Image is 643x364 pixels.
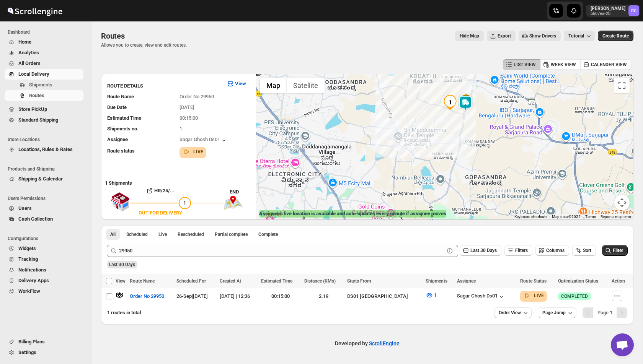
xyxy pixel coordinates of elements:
[125,290,169,302] button: Order No 29950
[119,245,444,257] input: Press enter after typing | Search Eg. Order No 29950
[18,349,36,355] span: Settings
[347,278,371,284] span: Starts From
[5,144,83,155] button: Locations, Rules & Rates
[5,347,83,358] button: Settings
[5,37,83,47] button: Home
[107,82,220,90] h3: ROUTE DETAILS
[158,231,167,237] span: Live
[8,166,86,172] span: Products and Shipping
[18,267,46,273] span: Notifications
[18,50,39,55] span: Analytics
[614,195,630,210] button: Map camera controls
[154,188,175,193] b: HR/25/...
[514,214,547,219] button: Keyboard shortcuts
[18,176,63,182] span: Shipping & Calendar
[222,78,251,90] button: View
[107,115,141,121] span: Estimated Time
[6,1,64,20] img: ScrollEngine
[18,106,47,112] span: Store PickUp
[107,104,127,110] span: Due Date
[5,214,83,224] button: Cash Collection
[8,195,86,201] span: Users Permissions
[258,210,283,219] a: Open this area in Google Maps (opens a new window)
[176,278,206,284] span: Scheduled For
[220,292,257,300] div: [DATE] | 12:36
[18,339,45,344] span: Billing Plans
[551,62,576,68] span: WEEK VIEW
[183,148,203,156] button: LIVE
[558,278,598,284] span: Optimization Status
[529,33,556,39] span: Show Drivers
[101,42,187,48] p: Allows you to create, view and edit routes.
[591,11,625,16] p: b607ea-2b
[258,210,283,219] img: Google
[631,8,636,13] text: RC
[455,31,484,41] button: Map action label
[610,310,612,315] b: 1
[258,231,278,237] span: Complete
[520,278,547,284] span: Route Status
[101,176,132,186] b: 1 Shipments
[18,71,49,77] span: Local Delivery
[304,278,336,284] span: Distance (KMs)
[261,278,292,284] span: Estimated Time
[583,248,591,253] span: Sort
[5,265,83,275] button: Notifications
[628,5,639,16] span: Rahul Chopra
[5,203,83,214] button: Users
[335,340,400,347] p: Developed by
[597,310,612,315] span: Page
[180,126,182,132] span: 1
[224,196,243,210] img: trip_end.png
[601,214,631,219] a: Report a map error
[5,90,83,101] button: Routes
[5,174,83,184] button: Shipping & Calendar
[561,293,588,299] span: COMPLETED
[101,31,125,41] span: Routes
[107,126,139,132] span: Shipments no.
[564,31,595,41] button: Tutorial
[193,149,203,154] b: LIVE
[180,94,214,99] span: Order No 29950
[426,278,447,284] span: Shipments
[460,245,501,256] button: Last 30 Days
[580,59,632,70] button: CALENDER VIEW
[130,292,164,300] span: Order No 29950
[5,58,83,69] button: All Orders
[18,146,73,152] span: Locations, Rules & Rates
[585,214,596,219] a: Terms (opens in new tab)
[18,288,40,294] span: WorkFlow
[499,310,521,316] span: Order View
[613,248,623,253] span: Filter
[5,275,83,286] button: Delivery Apps
[107,94,134,99] span: Route Name
[139,209,182,217] div: OUT FOR DELIVERY
[215,231,248,237] span: Partial complete
[116,278,126,284] span: View
[540,59,581,70] button: WEEK VIEW
[602,245,628,256] button: Filter
[602,33,629,39] span: Create Route
[552,214,581,219] span: Map data ©2025
[612,278,625,284] span: Action
[487,31,516,41] button: Export
[304,292,343,300] div: 2.19
[183,200,186,206] span: 1
[534,293,544,298] b: LIVE
[519,31,561,41] button: Show Drivers
[457,293,505,301] div: Sagar Ghosh Ds01
[109,262,135,267] span: Last 30 Days
[611,333,634,356] div: Open chat
[523,292,544,299] button: LIVE
[106,229,120,240] button: All routes
[18,39,31,45] span: Home
[220,278,241,284] span: Created At
[614,78,630,93] button: Toggle fullscreen view
[130,185,191,197] button: HR/25/...
[18,205,32,211] span: Users
[180,136,228,144] div: Sagar Ghosh Ds01
[494,307,532,318] button: Order View
[434,292,437,298] span: 1
[5,336,83,347] button: Billing Plans
[18,216,53,222] span: Cash Collection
